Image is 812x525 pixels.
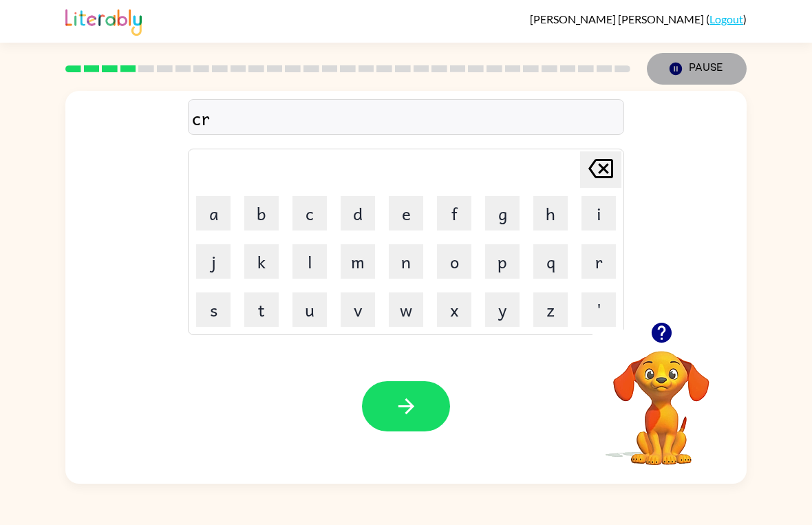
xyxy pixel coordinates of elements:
[592,330,730,467] video: Your browser must support playing .mp4 files to use Literably. Please try using another browser.
[196,244,231,279] button: j
[196,292,231,327] button: s
[341,244,375,279] button: m
[485,196,520,231] button: g
[244,196,279,231] button: b
[341,292,375,327] button: v
[437,196,471,231] button: f
[192,103,620,132] div: cr
[581,292,616,327] button: '
[533,292,568,327] button: z
[533,244,568,279] button: q
[341,196,375,231] button: d
[196,196,231,231] button: a
[244,244,279,279] button: k
[292,244,327,279] button: l
[292,292,327,327] button: u
[292,196,327,231] button: c
[533,196,568,231] button: h
[647,53,747,85] button: Pause
[530,12,747,25] div: ( )
[389,196,423,231] button: e
[530,12,706,25] span: [PERSON_NAME] [PERSON_NAME]
[581,196,616,231] button: i
[437,292,471,327] button: x
[437,244,471,279] button: o
[485,292,520,327] button: y
[581,244,616,279] button: r
[709,12,743,25] a: Logout
[485,244,520,279] button: p
[65,6,142,36] img: Literably
[389,292,423,327] button: w
[389,244,423,279] button: n
[244,292,279,327] button: t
